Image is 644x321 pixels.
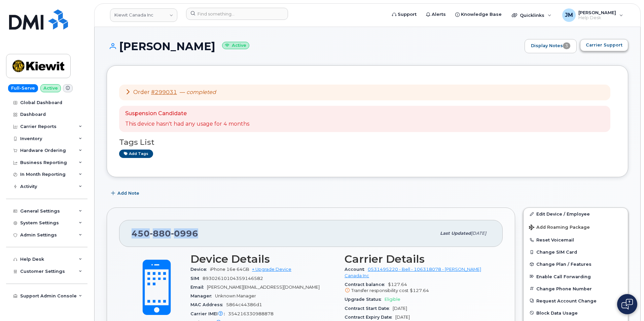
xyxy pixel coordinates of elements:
[222,42,249,50] small: Active
[190,293,215,298] span: Manager
[345,253,491,265] h3: Carrier Details
[171,228,198,238] span: 0996
[345,315,395,320] span: Contract Expiry Date
[190,302,226,307] span: MAC Address
[524,246,628,258] button: Change SIM Card
[471,231,486,236] span: [DATE]
[440,231,471,236] span: Last updated
[345,282,388,287] span: Contract balance
[186,89,216,95] em: completed
[119,150,153,158] a: Add tags
[410,288,429,293] span: $127.64
[536,274,591,279] span: Enable Call Forwarding
[524,283,628,295] button: Change Phone Number
[190,253,336,265] h3: Device Details
[563,42,570,49] span: 3
[524,307,628,319] button: Block Data Usage
[395,315,410,320] span: [DATE]
[393,306,407,311] span: [DATE]
[525,39,577,53] a: Display Notes3
[107,187,145,199] button: Add Note
[150,228,171,238] span: 880
[119,138,616,147] h3: Tags List
[536,262,592,267] span: Change Plan / Features
[226,302,262,307] span: 5864c44386d1
[117,190,139,196] span: Add Note
[524,295,628,307] button: Request Account Change
[180,89,216,95] span: —
[529,225,590,231] span: Add Roaming Package
[345,306,393,311] span: Contract Start Date
[345,267,368,272] span: Account
[252,267,291,272] a: + Upgrade Device
[215,293,256,298] span: Unknown Manager
[351,288,408,293] span: Transfer responsibility cost
[125,110,249,118] p: Suspension Candidate
[190,311,228,316] span: Carrier IMEI
[133,89,150,95] span: Order
[621,299,633,310] img: Open chat
[210,267,249,272] span: iPhone 16e 64GB
[586,42,622,48] span: Carrier Support
[345,297,385,302] span: Upgrade Status
[190,285,207,290] span: Email
[203,276,263,281] span: 89302610104359146582
[345,282,491,294] span: $127.64
[524,220,628,234] button: Add Roaming Package
[524,208,628,220] a: Edit Device / Employee
[151,89,177,95] a: #299031
[524,234,628,246] button: Reset Voicemail
[524,270,628,283] button: Enable Call Forwarding
[228,311,274,316] span: 354216330988878
[580,39,628,51] button: Carrier Support
[190,276,203,281] span: SIM
[132,228,198,238] span: 450
[190,267,210,272] span: Device
[107,40,521,52] h1: [PERSON_NAME]
[125,120,249,128] p: This device hasn't had any usage for 4 months
[207,285,320,290] span: [PERSON_NAME][EMAIL_ADDRESS][DOMAIN_NAME]
[385,297,400,302] span: Eligible
[524,258,628,270] button: Change Plan / Features
[345,267,481,278] a: 0531495220 - Bell - 106318078 - [PERSON_NAME] Canada Inc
